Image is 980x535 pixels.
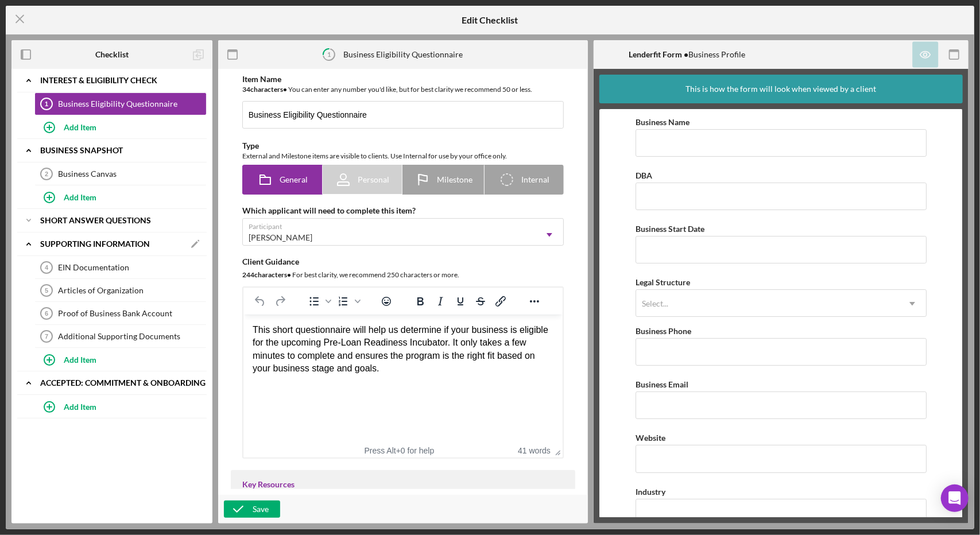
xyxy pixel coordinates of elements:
div: Numbered list [334,293,362,309]
button: Save [224,501,280,518]
span: Personal [358,175,389,184]
div: Item Name [242,75,564,84]
button: Strikethrough [471,293,490,309]
div: Select... [642,299,668,308]
label: Business Start Date [636,224,704,234]
a: 6Proof of Business Bank Account [34,302,207,325]
label: Website [636,433,665,443]
tspan: 1 [45,100,48,107]
label: Business Name [636,117,690,127]
tspan: 1 [327,51,331,58]
b: Accepted: Commitment & Onboarding [40,379,206,386]
b: Supporting Information [40,241,150,247]
div: You can enter any number you'd like, but for best clarity we recommend 50 or less. [242,84,564,95]
b: Short Answer Questions [40,217,151,224]
b: 244 character s • [242,270,291,279]
button: Italic [431,293,450,309]
button: Add Item [34,115,207,138]
div: Which applicant will need to complete this item? [242,206,564,215]
button: Insert/edit link [491,293,510,309]
div: Add Item [64,116,96,138]
a: 7Additional Supporting Documents [34,325,207,348]
div: Open Intercom Messenger [941,484,969,512]
label: Business Phone [636,326,691,336]
div: EIN Documentation [58,263,206,272]
div: Add Item [64,348,96,370]
div: Additional Supporting Documents [58,332,206,341]
div: Business Profile [629,50,745,59]
tspan: 7 [45,333,48,340]
label: Business Email [636,379,688,389]
tspan: 4 [45,264,49,271]
div: This is how the form will look when viewed by a client [685,75,876,103]
div: Save [253,501,269,518]
b: Lenderfit Form • [629,49,688,59]
button: Emojis [377,293,396,309]
h5: Edit Checklist [462,15,518,25]
b: Business Snapshot [40,147,123,154]
button: 41 words [518,446,551,455]
button: Redo [270,293,290,309]
button: Reveal or hide additional toolbar items [525,293,544,309]
b: Interest & Eligibility Check [40,77,157,84]
tspan: 6 [45,310,48,317]
a: 5Articles of Organization [34,279,207,302]
div: Client Guidance [242,257,564,266]
label: DBA [636,170,652,180]
div: [PERSON_NAME] [249,233,312,242]
button: Bold [410,293,430,309]
span: General [280,175,308,184]
div: Add Item [64,396,96,417]
div: External and Milestone items are visible to clients. Use Internal for use by your office only. [242,150,564,162]
div: Articles of Organization [58,286,206,295]
b: 34 character s • [242,85,287,94]
div: Business Eligibility Questionnaire [58,99,206,108]
span: Internal [521,175,549,184]
button: Underline [451,293,470,309]
iframe: Rich Text Area [243,315,563,443]
div: For best clarity, we recommend 250 characters or more. [242,269,564,281]
div: Business Canvas [58,169,206,179]
div: Press Alt+0 for help [349,446,450,455]
tspan: 2 [45,170,48,177]
div: Add Item [64,186,96,208]
button: Add Item [34,395,207,418]
label: Industry [636,487,665,497]
a: 1Business Eligibility Questionnaire [34,92,207,115]
div: Press the Up and Down arrow keys to resize the editor. [551,443,563,458]
b: Checklist [95,50,129,59]
div: Proof of Business Bank Account [58,309,206,318]
div: Business Eligibility Questionnaire [343,50,463,59]
tspan: 5 [45,287,48,294]
div: Type [242,141,564,150]
a: 4EIN Documentation [34,256,207,279]
span: Milestone [437,175,472,184]
button: Add Item [34,348,207,371]
button: Add Item [34,185,207,208]
button: Undo [250,293,270,309]
div: Bullet list [304,293,333,309]
div: Key Resources [242,480,564,489]
a: 2Business Canvas [34,162,207,185]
